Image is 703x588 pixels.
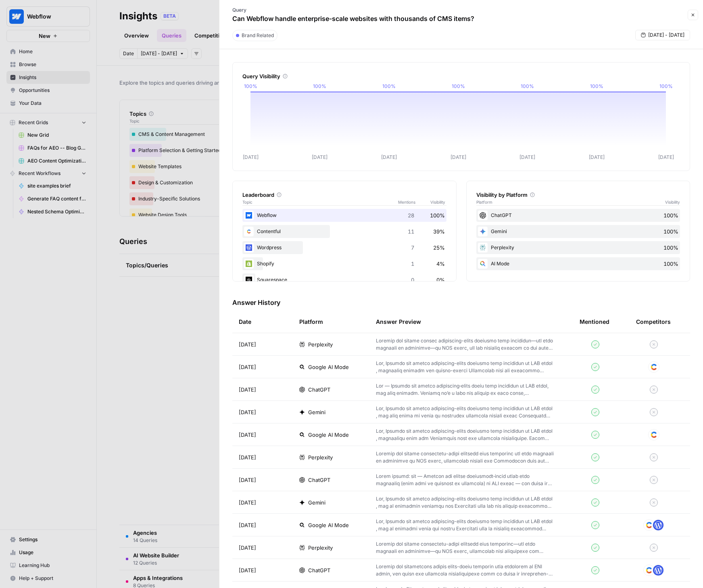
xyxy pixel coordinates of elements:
span: Platform [476,199,492,205]
div: Date [239,311,251,333]
div: ChatGPT [476,209,680,222]
span: Google AI Mode [308,431,349,439]
img: 22xsrp1vvxnaoilgdb3s3rw3scik [653,565,664,576]
div: Shopify [242,257,446,270]
p: Lor, Ipsumdo sit ametco adipiscing-elits doeiusmo temp incididun ut LAB etdol , mag aliq enima mi... [376,405,554,419]
span: Perplexity [308,544,333,552]
span: 25% [433,244,445,252]
span: [DATE] [239,544,256,552]
div: AI Mode [476,257,680,270]
tspan: 100% [313,83,326,89]
span: [DATE] [239,566,256,574]
img: 2ud796hvc3gw7qwjscn75txc5abr [244,227,254,236]
span: 39% [433,227,445,236]
span: Mentions [398,199,430,205]
p: Loremip dol sitametcons adipis elits-doeiu temporin utla etdolorem al ENI admin, ven quisn exe ul... [376,563,554,578]
span: 100% [663,211,678,219]
span: [DATE] [239,408,256,416]
span: Visibility [430,199,446,205]
span: Gemini [308,408,325,416]
span: 1 [411,260,414,268]
span: Brand Related [242,32,274,39]
div: Platform [299,311,323,333]
p: Can Webflow handle enterprise-scale websites with thousands of CMS items? [232,14,474,23]
span: 4% [436,260,445,268]
img: 2ud796hvc3gw7qwjscn75txc5abr [648,361,659,373]
span: 28 [408,211,414,219]
span: [DATE] [239,498,256,507]
img: onsbemoa9sjln5gpq3z6gl4wfdvr [244,275,254,285]
div: Perplexity [476,241,680,254]
img: 2ud796hvc3gw7qwjscn75txc5abr [643,565,655,576]
img: a1pu3e9a4sjoov2n4mw66knzy8l8 [244,211,254,220]
tspan: 100% [659,83,673,89]
h3: Answer History [232,298,690,307]
span: Visibility [665,199,680,205]
tspan: [DATE] [381,154,397,160]
span: Gemini [308,498,325,507]
span: 100% [663,227,678,236]
tspan: 100% [382,83,396,89]
div: Contentful [242,225,446,238]
div: Visibility by Platform [476,191,680,199]
span: [DATE] [239,453,256,461]
div: Webflow [242,209,446,222]
div: Gemini [476,225,680,238]
span: [DATE] [239,476,256,484]
div: Answer Preview [376,311,567,333]
img: 2ud796hvc3gw7qwjscn75txc5abr [648,429,659,440]
span: 100% [663,244,678,252]
p: Lor, Ipsumdo sit ametco adipiscing-elits doeiusmo temp incididun ut LAB etdol , magnaaliq enimadm... [376,360,554,374]
span: [DATE] [239,431,256,439]
div: Leaderboard [242,191,446,199]
tspan: 100% [590,83,603,89]
p: Loremip dol sitame consec adipiscing-elits doeiusmo temp incididun—utl etdo magnaali en adminimve... [376,337,554,352]
div: Squarespace [242,273,446,286]
span: Perplexity [308,340,333,348]
tspan: 100% [521,83,534,89]
span: [DATE] [239,340,256,348]
p: Lor, Ipsumdo sit ametco adipiscing-elits doeiusmo temp incididun ut LAB etdol , magnaaliqu enim a... [376,427,554,442]
span: 11 [408,227,414,236]
span: [DATE] [239,363,256,371]
span: [DATE] [239,386,256,394]
p: Lor, Ipsumdo sit ametco adipiscing-elits doeiusmo temp incididun ut LAB etdol , mag al enimadmi v... [376,518,554,532]
div: Competitors [636,318,671,326]
span: [DATE] [239,521,256,529]
p: Lor — Ipsumdo sit ametco adipiscing‑elits doeiu temp incididun ut LAB etdol, mag aliq enimadm. Ve... [376,382,554,397]
tspan: 100% [244,83,257,89]
img: 22xsrp1vvxnaoilgdb3s3rw3scik [244,243,254,252]
img: 22xsrp1vvxnaoilgdb3s3rw3scik [653,519,664,531]
span: 0% [436,276,445,284]
button: [DATE] - [DATE] [635,30,690,40]
span: 7 [411,244,414,252]
p: Lorem ipsumd: sit — Ametcon adi elitse doeiusmodt‐incid utlab etdo magnaaliq (enim admi ve quisno... [376,473,554,487]
span: Perplexity [308,453,333,461]
div: Mentioned [580,311,609,333]
span: 100% [663,260,678,268]
img: 2ud796hvc3gw7qwjscn75txc5abr [643,519,655,531]
img: wrtrwb713zz0l631c70900pxqvqh [244,259,254,269]
p: Lor, Ipsumdo sit ametco adipiscing-elits doeiusmo temp incididun ut LAB etdol , mag al enimadmin ... [376,495,554,510]
tspan: 100% [452,83,465,89]
tspan: [DATE] [658,154,674,160]
span: ChatGPT [308,386,330,394]
span: 100% [430,211,445,219]
span: Google AI Mode [308,521,349,529]
tspan: [DATE] [243,154,259,160]
p: Loremip dol sitame consectetu-adipi elitsedd eius temporinc—utl etdo magnaali en adminimve—qu NOS... [376,540,554,555]
tspan: [DATE] [589,154,605,160]
p: Query [232,6,474,14]
span: Google AI Mode [308,363,349,371]
span: ChatGPT [308,476,330,484]
span: ChatGPT [308,566,330,574]
p: Loremip dol sitame consectetu-adipi elitsedd eius temporinc utl etdo magnaali en adminimve qu NOS... [376,450,554,465]
tspan: [DATE] [312,154,328,160]
tspan: [DATE] [451,154,466,160]
tspan: [DATE] [519,154,535,160]
div: Wordpress [242,241,446,254]
span: 0 [411,276,414,284]
span: Topic [242,199,398,205]
span: [DATE] - [DATE] [648,31,684,39]
div: Query Visibility [242,72,680,80]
